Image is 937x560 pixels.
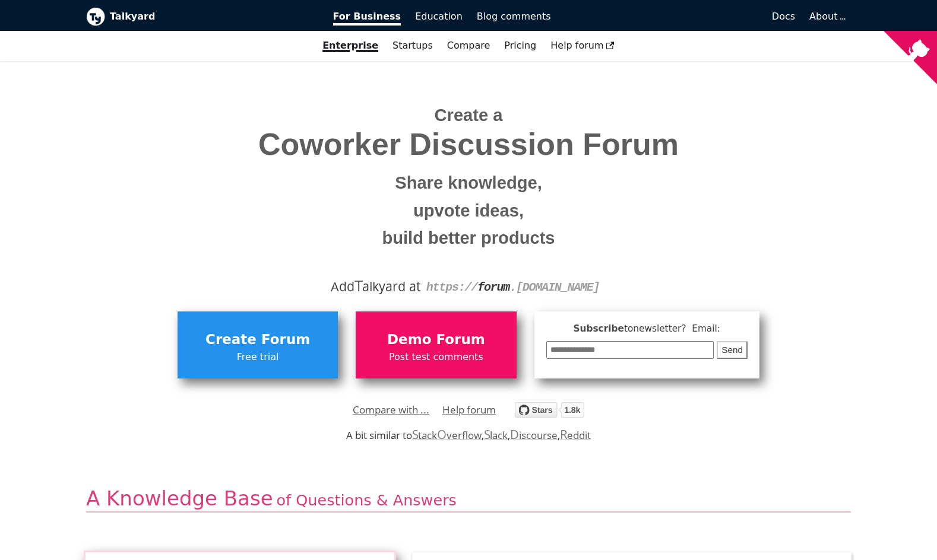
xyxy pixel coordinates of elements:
[95,197,842,225] small: upvote ideas,
[717,341,748,359] button: Send
[315,36,385,56] a: Enterprise
[515,404,584,421] a: Star debiki/talkyard on GitHub
[437,426,447,443] span: O
[110,9,316,24] b: Talkyard
[178,311,338,378] a: Create ForumFree trial
[362,329,510,351] span: Demo Forum
[484,426,490,443] span: S
[356,311,516,378] a: Demo ForumPost test comments
[408,7,470,27] a: Education
[442,401,496,419] a: Help forum
[624,323,720,334] span: to newsletter ? Email:
[412,426,419,443] span: S
[447,40,490,51] a: Compare
[560,426,568,443] span: R
[183,329,332,351] span: Create Forum
[510,428,557,442] a: Discourse
[385,36,440,56] a: Startups
[183,349,332,365] span: Free trial
[484,428,508,442] a: Slack
[558,7,803,27] a: Docs
[560,428,591,442] a: Reddit
[426,281,600,294] code: https:// . [DOMAIN_NAME]
[326,7,409,27] a: For Business
[95,276,842,297] div: Add alkyard at
[543,36,622,56] a: Help forum
[477,11,551,22] span: Blog comments
[546,322,748,336] span: Subscribe
[95,224,842,252] small: build better products
[95,169,842,197] small: Share knowledge,
[470,7,558,27] a: Blog comments
[772,11,795,22] span: Docs
[277,491,457,509] span: of Questions & Answers
[86,486,851,513] h2: A Knowledge Base
[362,349,510,365] span: Post test comments
[510,426,519,443] span: D
[333,11,401,26] span: For Business
[412,428,482,442] a: StackOverflow
[435,106,503,125] span: Create a
[86,7,105,26] img: Talkyard logo
[353,401,429,419] a: Compare with ...
[550,40,615,51] span: Help forum
[515,402,584,418] img: talkyard.svg
[415,11,463,22] span: Education
[95,128,842,161] span: Coworker Discussion Forum
[354,275,363,296] span: T
[809,11,844,22] a: About
[497,36,543,56] a: Pricing
[86,7,316,26] a: Talkyard logoTalkyard
[477,281,509,294] strong: forum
